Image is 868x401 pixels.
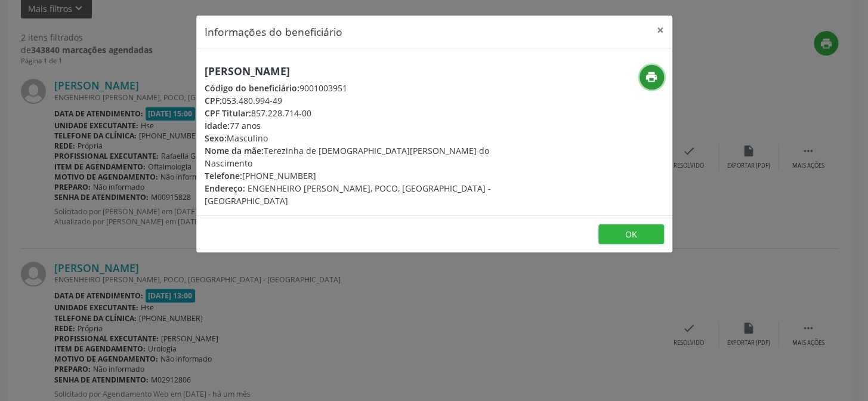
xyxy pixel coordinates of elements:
span: Nome da mãe: [205,145,264,156]
h5: Informações do beneficiário [205,24,342,39]
span: Idade: [205,120,230,131]
span: Sexo: [205,132,227,144]
div: Masculino [205,132,505,144]
span: ENGENHEIRO [PERSON_NAME], POCO, [GEOGRAPHIC_DATA] - [GEOGRAPHIC_DATA] [205,183,491,206]
span: Endereço: [205,183,245,194]
i: print [645,70,658,84]
button: print [640,65,664,90]
div: 77 anos [205,119,505,132]
div: [PHONE_NUMBER] [205,169,505,182]
button: Close [648,16,672,45]
div: 053.480.994-49 [205,94,505,107]
div: 857.228.714-00 [205,107,505,119]
span: Código do beneficiário: [205,82,299,94]
h5: [PERSON_NAME] [205,65,505,78]
button: OK [598,224,664,245]
div: 9001003951 [205,82,505,94]
span: CPF: [205,95,222,106]
span: CPF Titular: [205,107,251,119]
span: Telefone: [205,170,242,181]
div: Terezinha de [DEMOGRAPHIC_DATA][PERSON_NAME] do Nascimento [205,144,505,169]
